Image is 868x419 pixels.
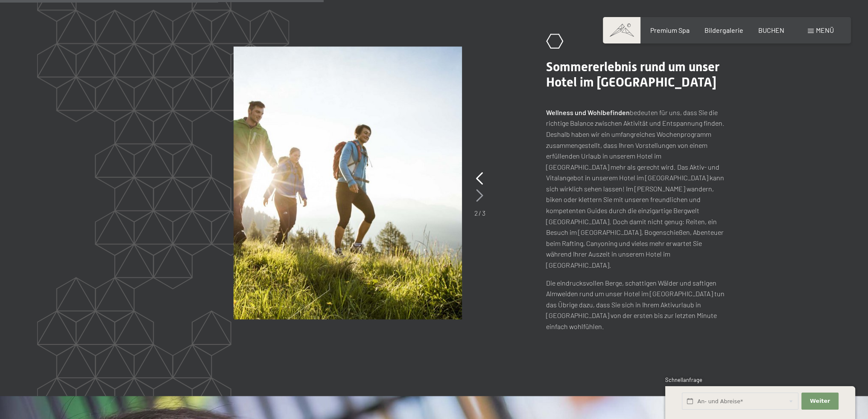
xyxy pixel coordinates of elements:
span: Sommererlebnis rund um unser Hotel im [GEOGRAPHIC_DATA] [546,59,719,90]
span: Menü [816,26,834,34]
a: Bildergalerie [704,26,743,34]
p: bedeuten für uns, dass Sie die richtige Balance zwischen Aktivität und Entspannung finden. Deshal... [546,107,725,271]
strong: Wellness und Wohlbefinden [546,108,630,116]
span: 3 [482,209,485,217]
a: BUCHEN [758,26,784,34]
span: Schnellanfrage [665,376,702,383]
span: Weiter [810,397,830,405]
button: Weiter [801,393,838,410]
p: Die eindrucksvollen Berge, schattigen Wälder und saftigen Almweiden rund um unser Hotel im [GEOGR... [546,277,725,332]
span: / [479,209,481,217]
span: 2 [474,209,478,217]
img: Unser Hotel im Ahrntal, Urlaubsrefugium für Wellnessfans und Aktive [234,46,462,319]
a: Premium Spa [650,26,689,34]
